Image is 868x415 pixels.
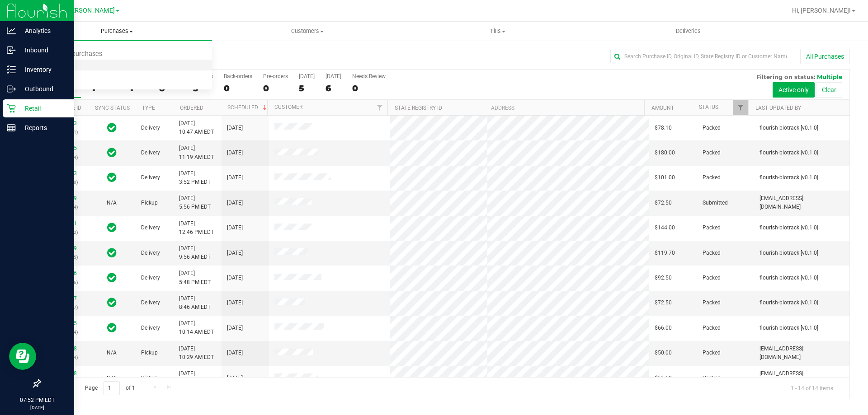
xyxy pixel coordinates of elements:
[325,83,341,93] div: 6
[703,149,721,157] span: Packed
[179,144,214,161] span: [DATE] 11:19 AM EDT
[800,49,850,64] button: All Purchases
[141,199,158,207] span: Pickup
[4,404,70,411] p: [DATE]
[325,73,341,79] div: [DATE]
[352,73,386,79] div: Needs Review
[373,100,387,115] a: Filter
[107,200,117,206] span: Not Applicable
[107,171,117,184] span: In Sync
[655,374,672,382] span: $66.50
[141,149,160,157] span: Delivery
[141,173,160,182] span: Delivery
[179,345,214,362] span: [DATE] 10:29 AM EDT
[655,324,672,332] span: $66.00
[141,349,158,357] span: Pickup
[755,105,801,111] a: Last Updated By
[95,105,130,111] a: Sync Status
[179,294,211,312] span: [DATE] 8:46 AM EDT
[107,221,117,234] span: In Sync
[77,381,142,395] span: Page of 1
[263,83,288,93] div: 0
[703,324,721,332] span: Packed
[759,324,818,332] span: flourish-biotrack [v0.1.0]
[593,22,783,41] a: Deliveries
[4,396,70,404] p: 07:52 PM EDT
[756,73,815,80] span: Filtering on status:
[227,199,243,207] span: [DATE]
[759,173,818,182] span: flourish-biotrack [v0.1.0]
[703,274,721,282] span: Packed
[141,374,158,382] span: Pickup
[703,199,728,207] span: Submitted
[651,105,674,111] a: Amount
[107,375,117,381] span: Not Applicable
[759,224,818,232] span: flourish-biotrack [v0.1.0]
[107,374,117,382] button: N/A
[227,149,243,157] span: [DATE]
[7,46,16,55] inline-svg: Inbound
[179,269,211,286] span: [DATE] 5:48 PM EDT
[703,298,721,307] span: Packed
[141,324,160,332] span: Delivery
[655,249,675,257] span: $119.70
[52,320,77,326] a: 11816795
[179,169,211,187] span: [DATE] 3:52 PM EDT
[783,381,840,395] span: 1 - 14 of 14 items
[179,244,211,261] span: [DATE] 9:56 AM EDT
[759,124,818,132] span: flourish-biotrack [v0.1.0]
[141,224,160,232] span: Delivery
[655,224,675,232] span: $144.00
[7,26,16,35] inline-svg: Analytics
[16,103,70,114] p: Retail
[773,82,815,98] button: Active only
[179,319,214,336] span: [DATE] 10:14 AM EDT
[52,220,77,227] a: 11804791
[227,224,243,232] span: [DATE]
[759,194,844,211] span: [EMAIL_ADDRESS][DOMAIN_NAME]
[759,149,818,157] span: flourish-biotrack [v0.1.0]
[299,83,315,93] div: 5
[655,173,675,182] span: $101.00
[395,105,442,111] a: State Registry ID
[52,195,77,201] a: 11820229
[107,247,117,259] span: In Sync
[107,349,117,357] button: N/A
[7,84,16,93] inline-svg: Outbound
[141,249,160,257] span: Delivery
[179,194,211,211] span: [DATE] 5:56 PM EDT
[7,123,16,132] inline-svg: Reports
[7,104,16,113] inline-svg: Retail
[141,124,160,132] span: Delivery
[699,104,718,110] a: Status
[655,199,672,207] span: $72.50
[7,65,16,74] inline-svg: Inventory
[179,119,214,136] span: [DATE] 10:47 AM EDT
[141,298,160,307] span: Delivery
[759,274,818,282] span: flourish-biotrack [v0.1.0]
[227,298,243,307] span: [DATE]
[16,84,70,94] p: Outbound
[52,170,77,177] a: 11819213
[16,122,70,133] p: Reports
[16,64,70,75] p: Inventory
[352,83,386,93] div: 0
[107,271,117,284] span: In Sync
[227,104,269,111] a: Scheduled
[817,73,842,80] span: Multiple
[227,274,243,282] span: [DATE]
[759,345,844,362] span: [EMAIL_ADDRESS][DOMAIN_NAME]
[179,369,211,387] span: [DATE] 2:35 PM EDT
[22,22,212,41] a: Purchases Summary of purchases Fulfillment All purchases
[227,349,243,357] span: [DATE]
[104,381,120,395] input: 1
[227,324,243,332] span: [DATE]
[224,73,252,79] div: Back-orders
[107,350,117,356] span: Not Applicable
[703,173,721,182] span: Packed
[9,343,36,370] iframe: Resource center
[655,124,672,132] span: $78.10
[16,45,70,56] p: Inbound
[227,374,243,382] span: [DATE]
[224,83,252,93] div: 0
